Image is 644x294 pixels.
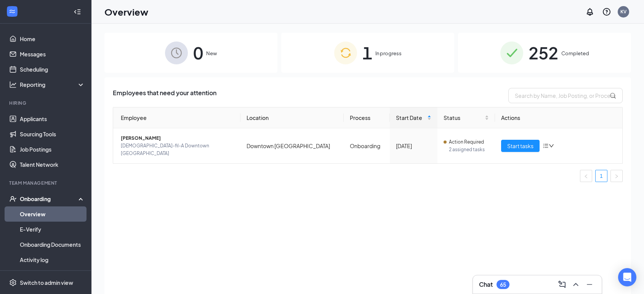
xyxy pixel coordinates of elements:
[20,252,85,267] a: Activity log
[20,62,85,77] a: Scheduling
[206,50,217,57] span: New
[193,40,203,66] span: 0
[9,195,17,203] svg: UserCheck
[584,174,588,179] span: left
[121,142,234,157] span: [DEMOGRAPHIC_DATA]-fil-A Downtown [GEOGRAPHIC_DATA]
[618,268,636,286] div: Open Intercom Messenger
[344,107,390,128] th: Process
[595,170,607,182] li: 1
[9,100,83,106] div: Hiring
[585,280,594,289] svg: Minimize
[20,142,85,157] a: Job Postings
[113,107,240,128] th: Employee
[396,113,426,122] span: Start Date
[444,113,483,122] span: Status
[610,170,623,182] li: Next Page
[8,8,16,15] svg: WorkstreamLogo
[602,7,611,16] svg: QuestionInfo
[500,281,506,288] div: 65
[20,126,85,142] a: Sourcing Tools
[580,170,592,182] li: Previous Page
[20,237,85,252] a: Onboarding Documents
[437,107,495,128] th: Status
[74,8,81,16] svg: Collapse
[20,279,73,286] div: Switch to admin view
[479,280,493,289] h3: Chat
[580,170,592,182] button: left
[240,128,344,163] td: Downtown [GEOGRAPHIC_DATA]
[396,142,431,150] div: [DATE]
[9,279,17,286] svg: Settings
[570,278,582,291] button: ChevronUp
[543,143,549,149] span: bars
[529,40,558,66] span: 252
[9,180,83,186] div: Team Management
[508,88,623,103] input: Search by Name, Job Posting, or Process
[556,278,568,291] button: ComposeMessage
[620,8,626,15] div: KV
[20,111,85,126] a: Applicants
[20,31,85,46] a: Home
[557,280,567,289] svg: ComposeMessage
[20,222,85,237] a: E-Verify
[20,81,85,88] div: Reporting
[585,7,594,16] svg: Notifications
[9,81,17,88] svg: Analysis
[121,134,234,142] span: [PERSON_NAME]
[375,50,402,57] span: In progress
[20,46,85,62] a: Messages
[561,50,589,57] span: Completed
[449,138,484,146] span: Action Required
[614,174,619,179] span: right
[501,140,540,152] button: Start tasks
[20,206,85,222] a: Overview
[362,40,372,66] span: 1
[495,107,622,128] th: Actions
[596,170,607,182] a: 1
[113,88,216,103] span: Employees that need your attention
[571,280,580,289] svg: ChevronUp
[610,170,623,182] button: right
[20,157,85,172] a: Talent Network
[20,195,78,203] div: Onboarding
[344,128,390,163] td: Onboarding
[549,143,554,149] span: down
[20,267,85,283] a: Team
[583,278,596,291] button: Minimize
[449,146,489,153] span: 2 assigned tasks
[104,5,148,18] h1: Overview
[507,142,533,150] span: Start tasks
[240,107,344,128] th: Location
